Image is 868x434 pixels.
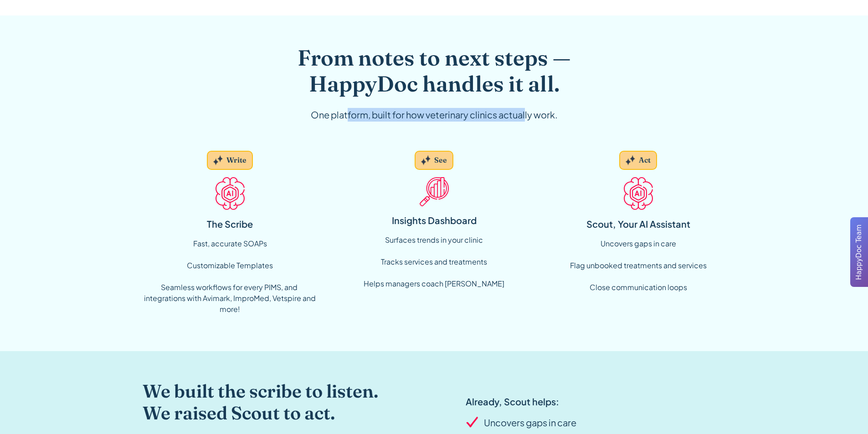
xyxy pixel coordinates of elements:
[626,155,635,165] img: Grey sparkles.
[216,177,245,210] img: AI Icon
[213,155,223,165] img: Grey sparkles.
[392,214,477,227] div: Insights Dashboard
[421,155,431,165] img: Grey sparkles.
[570,238,707,293] div: Uncovers gaps in care Flag unbooked treatments and services Close communication loops
[586,217,690,231] div: Scout, Your AI Assistant
[259,45,609,97] h2: From notes to next steps — HappyDoc handles it all.
[420,177,449,206] img: Insight Icon
[207,217,253,231] div: The Scribe
[226,155,247,165] div: Write
[624,177,653,210] img: AI Icon
[466,395,712,408] div: Already, Scout helps:
[484,416,576,429] div: Uncovers gaps in care
[434,155,447,165] div: See
[259,108,609,122] div: One platform, built for how veterinary clinics actually work.
[143,238,318,315] div: Fast, accurate SOAPs Customizable Templates ‍ Seamless workflows for every PIMS, and integrations...
[466,417,480,428] img: Checkmark
[639,155,651,165] div: Act
[143,380,416,424] h2: We built the scribe to listen. We raised Scout to act.
[364,235,504,289] div: Surfaces trends in your clinic ‍ Tracks services and treatments ‍ Helps managers coach [PERSON_NAME]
